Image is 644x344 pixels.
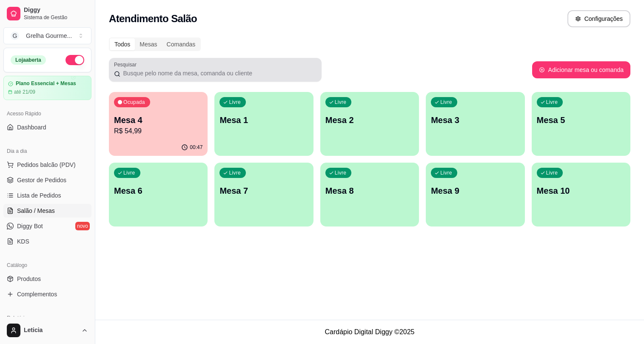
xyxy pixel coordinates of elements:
div: Loja aberta [11,55,46,65]
span: Complementos [17,290,57,298]
p: R$ 54,99 [114,126,202,136]
article: Plano Essencial + Mesas [16,80,76,87]
div: Mesas [135,38,162,50]
a: DiggySistema de Gestão [3,3,91,24]
p: Livre [440,169,452,176]
p: Mesa 1 [219,114,308,126]
a: Plano Essencial + Mesasaté 21/09 [3,76,91,100]
div: Catálogo [3,258,91,272]
button: LivreMesa 3 [426,92,524,156]
p: Mesa 4 [114,114,202,126]
a: Complementos [3,287,91,301]
button: LivreMesa 2 [320,92,419,156]
div: Dia a dia [3,144,91,158]
button: Configurações [567,10,630,27]
button: LivreMesa 10 [532,163,630,226]
p: Mesa 7 [219,185,308,197]
span: Diggy [24,6,88,14]
button: LivreMesa 7 [214,163,313,226]
p: Mesa 8 [325,185,414,197]
span: KDS [17,237,29,246]
input: Pesquisar [120,69,316,77]
p: Livre [229,99,241,106]
span: Dashboard [17,123,46,132]
p: Livre [229,169,241,176]
button: Pedidos balcão (PDV) [3,158,91,172]
span: Produtos [17,275,41,283]
p: Ocupada [123,99,145,106]
p: Mesa 2 [325,114,414,126]
span: Sistema de Gestão [24,14,88,21]
button: Select a team [3,27,91,44]
span: G [11,32,19,40]
a: Dashboard [3,120,91,134]
p: Livre [440,99,452,106]
a: KDS [3,235,91,248]
button: LivreMesa 8 [320,163,419,226]
span: Relatórios [7,315,30,321]
div: Todos [110,38,135,50]
p: Livre [546,99,558,106]
p: Mesa 3 [431,114,519,126]
p: Mesa 6 [114,185,202,197]
p: Livre [123,169,135,176]
button: Leticia [3,320,91,341]
span: Diggy Bot [17,222,43,230]
div: Acesso Rápido [3,107,91,120]
p: Livre [546,169,558,176]
p: Mesa 5 [537,114,625,126]
p: Livre [335,99,347,106]
article: até 21/09 [14,89,35,95]
a: Produtos [3,272,91,286]
h2: Atendimento Salão [109,12,197,26]
p: 00:47 [190,144,202,151]
a: Salão / Mesas [3,204,91,218]
button: LivreMesa 9 [426,163,524,226]
button: LivreMesa 6 [109,163,208,226]
button: Adicionar mesa ou comanda [532,61,630,78]
p: Mesa 9 [431,185,519,197]
a: Gestor de Pedidos [3,173,91,187]
a: Diggy Botnovo [3,219,91,233]
div: Grelha Gourme ... [26,32,72,40]
p: Livre [335,169,347,176]
a: Lista de Pedidos [3,189,91,202]
button: LivreMesa 1 [214,92,313,156]
label: Pesquisar [114,61,140,68]
span: Salão / Mesas [17,206,55,215]
span: Lista de Pedidos [17,191,61,200]
button: LivreMesa 5 [532,92,630,156]
button: Alterar Status [66,55,84,65]
span: Pedidos balcão (PDV) [17,161,76,169]
footer: Cardápio Digital Diggy © 2025 [95,320,644,344]
span: Leticia [24,327,78,334]
p: Mesa 10 [537,185,625,197]
div: Comandas [162,38,200,50]
span: Gestor de Pedidos [17,176,66,184]
button: OcupadaMesa 4R$ 54,9900:47 [109,92,208,156]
